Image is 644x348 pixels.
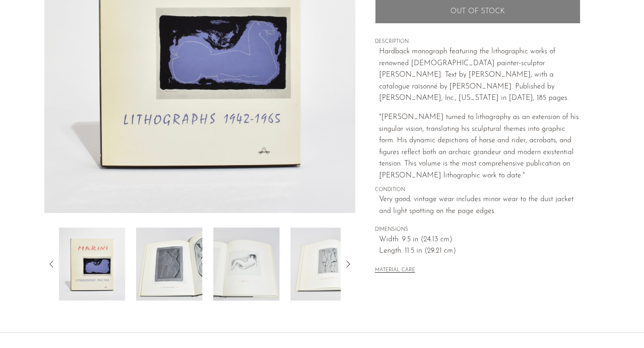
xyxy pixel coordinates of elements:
[375,38,581,46] span: DESCRIPTION
[450,7,505,16] span: Out of stock
[379,245,581,257] span: Length: 11.5 in (29.21 cm)
[375,267,415,274] button: MATERIAL CARE
[379,112,581,182] p: "[PERSON_NAME] turned to lithography as an extension of his singular vision, translating his scul...
[379,194,581,217] span: Very good; vintage wear includes minor wear to the dust jacket and light spotting on the page edges.
[375,186,581,194] span: CONDITION
[59,228,125,301] img: Marini Lithographs 1942-1965
[379,234,581,246] span: Width: 9.5 in (24.13 cm)
[290,228,357,301] img: Marini Lithographs 1942-1965
[213,228,280,301] img: Marini Lithographs 1942-1965
[375,226,581,234] span: DIMENSIONS
[379,46,581,104] p: Hardback monograph featuring the lithographic works of renowned [DEMOGRAPHIC_DATA] painter-sculpt...
[136,228,202,301] img: Marini Lithographs 1942-1965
